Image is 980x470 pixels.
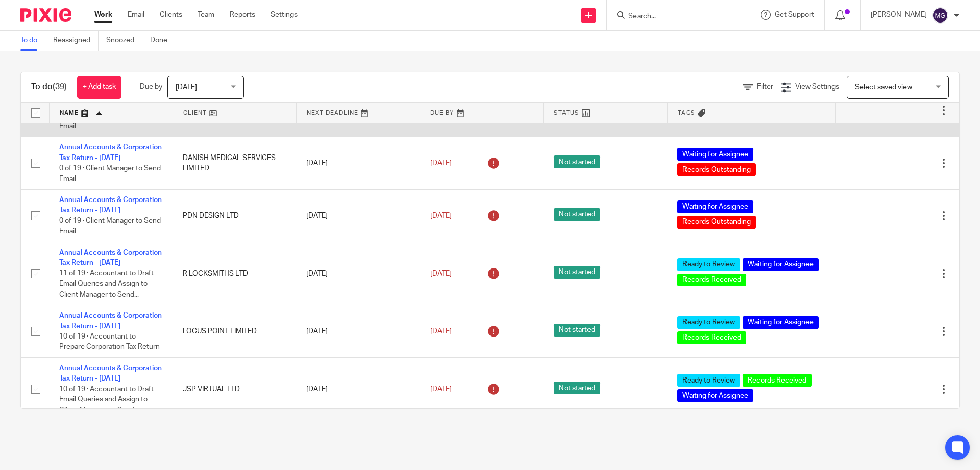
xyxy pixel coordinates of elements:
[855,84,912,91] span: Select saved view
[31,82,67,93] h1: To do
[795,83,839,91] span: View Settings
[554,266,600,279] span: Not started
[94,10,112,20] a: Work
[150,31,175,51] a: Done
[296,137,420,190] td: [DATE]
[53,31,99,51] a: Reassigned
[296,358,420,421] td: [DATE]
[59,217,161,235] span: 0 of 19 · Client Manager to Send Email
[160,10,182,20] a: Clients
[677,389,753,402] span: Waiting for Assignee
[230,10,255,20] a: Reports
[59,333,160,351] span: 10 of 19 · Accountant to Prepare Corporation Tax Return
[59,386,154,414] span: 10 of 19 · Accountant to Draft Email Queries and Assign to Client Manager to Send...
[677,316,740,329] span: Ready to Review
[757,83,773,91] span: Filter
[296,242,420,305] td: [DATE]
[20,8,71,22] img: Pixie
[59,270,154,298] span: 11 of 19 · Accountant to Draft Email Queries and Assign to Client Manager to Send...
[677,163,756,176] span: Records Outstanding
[430,212,452,219] span: [DATE]
[59,249,162,266] a: Annual Accounts & Corporation Tax Return - [DATE]
[140,82,162,92] p: Due by
[128,10,144,20] a: Email
[173,305,296,358] td: LOCUS POINT LIMITED
[677,274,746,286] span: Records Received
[627,12,719,21] input: Search
[59,312,162,329] a: Annual Accounts & Corporation Tax Return - [DATE]
[20,31,45,51] a: To do
[296,190,420,242] td: [DATE]
[554,382,600,394] span: Not started
[173,358,296,421] td: JSP VIRTUAL LTD
[430,270,452,277] span: [DATE]
[59,365,162,382] a: Annual Accounts & Corporation Tax Return - [DATE]
[678,110,695,116] span: Tags
[430,160,452,167] span: [DATE]
[59,165,161,183] span: 0 of 19 · Client Manager to Send Email
[296,305,420,358] td: [DATE]
[106,31,142,51] a: Snoozed
[677,258,740,271] span: Ready to Review
[932,7,948,24] img: svg%3E
[677,148,753,161] span: Waiting for Assignee
[554,324,600,337] span: Not started
[775,11,814,18] span: Get Support
[677,331,746,344] span: Records Received
[743,316,819,329] span: Waiting for Assignee
[677,216,756,229] span: Records Outstanding
[677,374,740,387] span: Ready to Review
[53,83,67,91] span: (39)
[743,258,819,271] span: Waiting for Assignee
[271,10,298,20] a: Settings
[198,10,214,20] a: Team
[430,328,452,335] span: [DATE]
[677,200,753,213] span: Waiting for Assignee
[871,10,927,20] p: [PERSON_NAME]
[173,242,296,305] td: R LOCKSMITHS LTD
[743,374,812,387] span: Records Received
[430,386,452,393] span: [DATE]
[59,196,162,214] a: Annual Accounts & Corporation Tax Return - [DATE]
[554,208,600,221] span: Not started
[77,76,121,99] a: + Add task
[59,144,162,161] a: Annual Accounts & Corporation Tax Return - [DATE]
[59,112,161,130] span: 0 of 19 · Client Manager to Send Email
[554,155,600,168] span: Not started
[173,137,296,190] td: DANISH MEDICAL SERVICES LIMITED
[176,84,197,91] span: [DATE]
[173,190,296,242] td: PDN DESIGN LTD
